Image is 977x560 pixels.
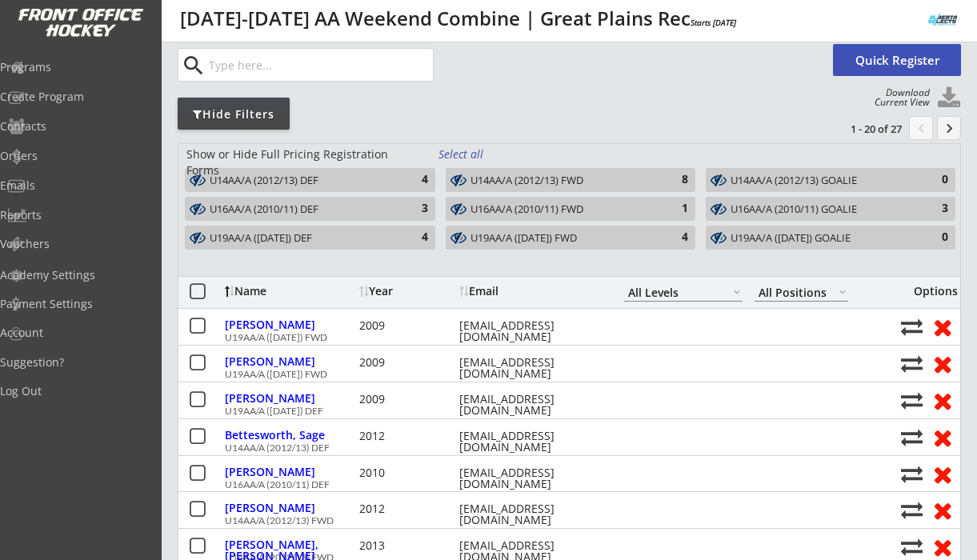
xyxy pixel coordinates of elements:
[656,172,688,188] div: 8
[186,146,421,178] div: Show or Hide Full Pricing Registration Forms
[225,319,355,330] div: [PERSON_NAME]
[225,502,355,514] div: [PERSON_NAME]
[459,503,603,526] div: [EMAIL_ADDRESS][DOMAIN_NAME]
[927,462,957,486] button: Remove from roster (no refund)
[937,86,961,110] button: Click to download full roster. Your browser settings may try to block it, check your security set...
[225,393,355,404] div: [PERSON_NAME]
[359,394,455,405] div: 2009
[470,231,653,246] div: U19AA/A (2009/08/07) FWD
[833,44,961,76] button: Quick Register
[180,53,206,78] button: search
[459,467,603,490] div: [EMAIL_ADDRESS][DOMAIN_NAME]
[359,430,455,442] div: 2012
[210,202,392,218] div: U16AA/A (2010/11) DEF
[459,357,603,379] div: [EMAIL_ADDRESS][DOMAIN_NAME]
[819,122,902,136] div: 1 - 20 of 27
[916,172,948,188] div: 0
[178,106,290,122] div: Hide Filters
[927,314,957,339] button: Remove from roster (no refund)
[470,232,653,245] div: U19AA/A ([DATE]) FWD
[731,202,912,218] div: U16AA/A (2010/11) GOALIE
[359,286,455,297] div: Year
[927,351,957,376] button: Remove from roster (no refund)
[210,203,392,216] div: U16AA/A (2010/11) DEF
[225,516,892,526] div: U14AA/A (2012/13) FWD
[225,356,355,367] div: [PERSON_NAME]
[656,230,688,246] div: 4
[901,499,923,521] button: Move player
[359,320,455,331] div: 2009
[206,49,433,81] input: Type here...
[438,146,498,162] div: Select all
[901,426,923,448] button: Move player
[909,116,933,140] button: chevron_left
[470,174,653,187] div: U14AA/A (2012/13) FWD
[359,467,455,478] div: 2010
[225,430,355,441] div: Bettesworth, Sage
[927,498,957,522] button: Remove from roster (no refund)
[225,370,892,379] div: U19AA/A ([DATE]) FWD
[459,286,603,297] div: Email
[731,231,912,246] div: U19AA/A (2009/08/07) GOALIE
[210,174,392,189] div: U14AA/A (2012/13) DEF
[225,466,355,478] div: [PERSON_NAME]
[656,201,688,217] div: 1
[210,231,392,246] div: U19AA/A (2009/08/07) DEF
[396,201,428,217] div: 3
[927,534,957,559] button: Remove from roster (no refund)
[225,480,892,490] div: U16AA/A (2010/11) DEF
[225,286,355,297] div: Name
[210,174,392,187] div: U14AA/A (2012/13) DEF
[225,333,892,342] div: U19AA/A ([DATE]) FWD
[937,116,961,140] button: keyboard_arrow_right
[731,174,912,189] div: U14AA/A (2012/13) GOALIE
[731,203,912,216] div: U16AA/A (2010/11) GOALIE
[459,430,603,453] div: [EMAIL_ADDRESS][DOMAIN_NAME]
[731,232,912,245] div: U19AA/A ([DATE]) GOALIE
[459,394,603,416] div: [EMAIL_ADDRESS][DOMAIN_NAME]
[396,230,428,246] div: 4
[916,230,948,246] div: 0
[927,388,957,413] button: Remove from roster (no refund)
[901,353,923,374] button: Move player
[691,17,736,28] em: Starts [DATE]
[901,316,923,338] button: Move player
[470,174,653,189] div: U14AA/A (2012/13) FWD
[901,286,958,297] div: Options
[470,203,653,216] div: U16AA/A (2010/11) FWD
[359,357,455,368] div: 2009
[901,463,923,485] button: Move player
[225,406,892,416] div: U19AA/A ([DATE]) DEF
[731,174,912,187] div: U14AA/A (2012/13) GOALIE
[459,320,603,342] div: [EMAIL_ADDRESS][DOMAIN_NAME]
[867,88,930,107] div: Download Current View
[470,202,653,218] div: U16AA/A (2010/11) FWD
[901,536,923,558] button: Move player
[927,425,957,450] button: Remove from roster (no refund)
[396,172,428,188] div: 4
[225,443,892,453] div: U14AA/A (2012/13) DEF
[210,232,392,245] div: U19AA/A ([DATE]) DEF
[916,201,948,217] div: 3
[359,503,455,514] div: 2012
[359,540,455,551] div: 2013
[901,390,923,411] button: Move player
